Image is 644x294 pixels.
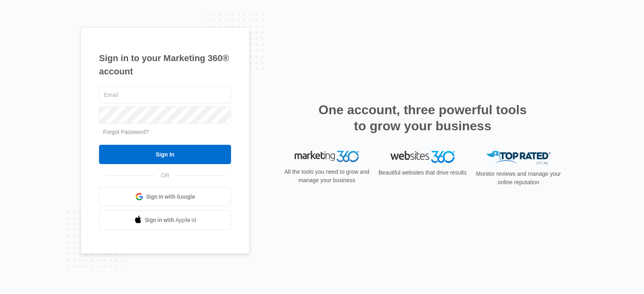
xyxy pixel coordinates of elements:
a: Sign in with Apple Id [99,210,231,230]
a: Forgot Password? [103,129,149,135]
img: Marketing 360 [295,151,359,162]
p: Beautiful websites that drive results [378,169,468,177]
p: All the tools you need to grow and manage your business [282,168,372,185]
span: Sign in with Google [146,193,195,201]
span: OR [155,171,175,180]
img: Top Rated Local [486,151,551,164]
h2: One account, three powerful tools to grow your business [316,102,529,134]
span: Sign in with Apple Id [145,216,196,224]
p: Monitor reviews and manage your online reputation [473,170,563,187]
img: Websites 360 [390,151,455,162]
input: Sign In [99,145,231,164]
a: Sign in with Google [99,187,231,206]
input: Email [99,86,231,103]
h1: Sign in to your Marketing 360® account [99,51,231,78]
